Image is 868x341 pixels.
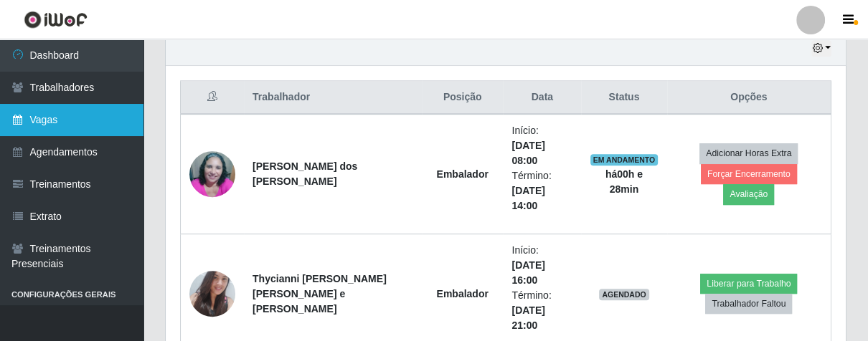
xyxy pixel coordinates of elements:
th: Posição [422,81,504,115]
span: AGENDADO [599,289,649,300]
strong: [PERSON_NAME] dos [PERSON_NAME] [253,160,357,187]
li: Início: [511,243,572,288]
li: Início: [511,123,572,168]
th: Status [581,81,666,115]
button: Liberar para Trabalho [700,274,797,294]
time: [DATE] 21:00 [511,304,544,331]
time: [DATE] 08:00 [511,140,544,166]
img: 1751462505054.jpeg [189,263,235,325]
strong: Embalador [436,288,488,299]
button: Adicionar Horas Extra [699,143,798,163]
strong: há 00 h e 28 min [605,168,643,195]
th: Opções [667,81,831,115]
li: Término: [511,288,572,333]
strong: Thycianni [PERSON_NAME] [PERSON_NAME] e [PERSON_NAME] [253,273,387,314]
span: EM ANDAMENTO [590,154,659,165]
img: 1694357568075.jpeg [189,133,235,215]
button: Forçar Encerramento [701,164,797,184]
button: Avaliação [723,184,774,204]
time: [DATE] 14:00 [511,185,544,211]
li: Término: [511,168,572,213]
img: CoreUI Logo [24,11,88,29]
button: Trabalhador Faltou [705,294,792,314]
time: [DATE] 16:00 [511,259,544,286]
th: Trabalhador [244,81,422,115]
th: Data [503,81,581,115]
strong: Embalador [436,168,488,180]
